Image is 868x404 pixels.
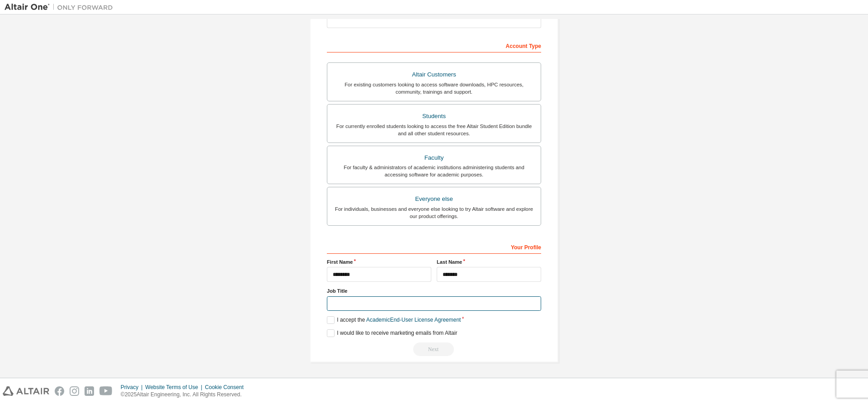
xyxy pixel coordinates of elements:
div: Students [333,110,535,123]
img: facebook.svg [55,386,64,396]
div: For existing customers looking to access software downloads, HPC resources, community, trainings ... [333,81,535,95]
div: Website Terms of Use [145,384,205,391]
a: Academic End-User License Agreement [366,317,461,323]
label: I accept the [327,316,461,324]
img: youtube.svg [99,386,113,396]
p: © 2025 Altair Engineering, Inc. All Rights Reserved. [121,391,249,399]
div: Cookie Consent [205,384,249,391]
img: linkedin.svg [85,386,94,396]
img: altair_logo.svg [3,386,49,396]
div: Account Type [327,38,541,52]
img: instagram.svg [70,386,79,396]
label: Job Title [327,287,541,295]
div: Privacy [121,384,145,391]
div: Your Profile [327,239,541,254]
div: For faculty & administrators of academic institutions administering students and accessing softwa... [333,164,535,178]
div: Everyone else [333,193,535,205]
label: I would like to receive marketing emails from Altair [327,329,457,337]
div: Altair Customers [333,68,535,81]
label: First Name [327,258,431,266]
label: Last Name [437,258,541,266]
div: For currently enrolled students looking to access the free Altair Student Edition bundle and all ... [333,123,535,137]
div: Read and acccept EULA to continue [327,342,541,356]
div: Faculty [333,152,535,164]
img: Altair One [5,3,118,12]
div: For individuals, businesses and everyone else looking to try Altair software and explore our prod... [333,205,535,220]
